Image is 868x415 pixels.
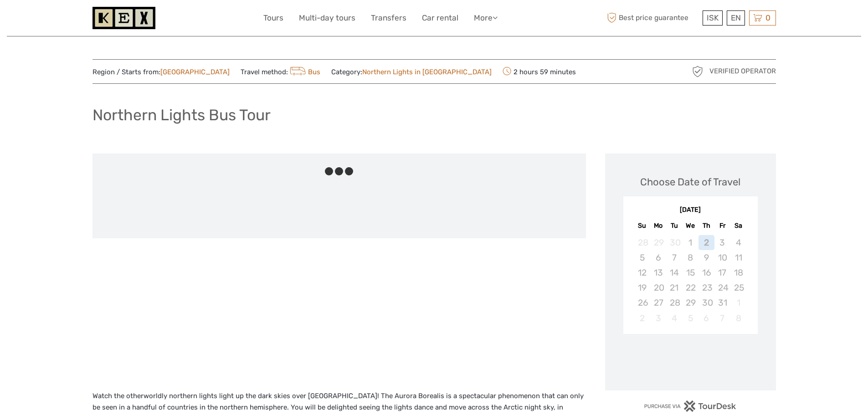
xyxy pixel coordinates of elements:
div: Not available Friday, October 10th, 2025 [714,250,730,265]
div: Not available Tuesday, October 21st, 2025 [666,280,682,295]
div: Not available Friday, October 17th, 2025 [714,265,730,280]
div: Not available Monday, September 29th, 2025 [650,235,666,250]
a: Bus [288,68,321,76]
div: Not available Friday, October 24th, 2025 [714,280,730,295]
a: More [474,11,498,25]
span: Category: [331,67,492,77]
div: Not available Thursday, October 9th, 2025 [699,250,714,265]
div: Mo [650,220,666,232]
img: 1261-44dab5bb-39f8-40da-b0c2-4d9fce00897c_logo_small.jpg [92,7,155,29]
img: PurchaseViaTourDesk.png [644,400,736,412]
div: Not available Thursday, October 2nd, 2025 [699,235,714,250]
span: 0 [764,13,772,22]
div: month 2025-10 [626,235,755,326]
div: Su [634,220,650,232]
div: Not available Saturday, October 18th, 2025 [730,265,746,280]
span: Verified Operator [709,67,776,76]
div: Not available Wednesday, October 8th, 2025 [682,250,698,265]
a: Multi-day tours [299,11,355,25]
div: Not available Wednesday, November 5th, 2025 [682,311,698,326]
span: Best price guarantee [605,10,700,26]
span: ISK [707,13,719,22]
div: Not available Wednesday, October 1st, 2025 [682,235,698,250]
div: Fr [714,220,730,232]
div: Not available Saturday, October 11th, 2025 [730,250,746,265]
div: Not available Wednesday, October 29th, 2025 [682,295,698,310]
div: Not available Tuesday, September 30th, 2025 [666,235,682,250]
a: Tours [263,11,283,25]
div: Loading... [688,358,693,364]
a: [GEOGRAPHIC_DATA] [160,68,230,76]
div: Not available Thursday, October 16th, 2025 [699,265,714,280]
div: Not available Thursday, October 23rd, 2025 [699,280,714,295]
div: Not available Monday, October 13th, 2025 [650,265,666,280]
div: EN [727,10,745,26]
div: Th [699,220,714,232]
div: Not available Friday, October 31st, 2025 [714,295,730,310]
div: Not available Sunday, November 2nd, 2025 [634,311,650,326]
div: Not available Tuesday, October 14th, 2025 [666,265,682,280]
div: Not available Tuesday, November 4th, 2025 [666,311,682,326]
div: Not available Wednesday, October 15th, 2025 [682,265,698,280]
span: Region / Starts from: [92,67,230,77]
div: Not available Saturday, November 1st, 2025 [730,295,746,310]
div: Not available Sunday, September 28th, 2025 [634,235,650,250]
div: Not available Monday, October 27th, 2025 [650,295,666,310]
div: Not available Saturday, October 4th, 2025 [730,235,746,250]
div: Not available Tuesday, October 28th, 2025 [666,295,682,310]
div: Not available Tuesday, October 7th, 2025 [666,250,682,265]
a: Transfers [371,11,406,25]
div: Not available Wednesday, October 22nd, 2025 [682,280,698,295]
div: Not available Sunday, October 26th, 2025 [634,295,650,310]
img: verified_operator_grey_128.png [690,64,705,79]
div: Not available Monday, October 20th, 2025 [650,280,666,295]
div: Not available Saturday, October 25th, 2025 [730,280,746,295]
div: Not available Sunday, October 5th, 2025 [634,250,650,265]
span: Travel method: [241,65,321,78]
div: Not available Saturday, November 8th, 2025 [730,311,746,326]
div: Not available Sunday, October 12th, 2025 [634,265,650,280]
div: Not available Sunday, October 19th, 2025 [634,280,650,295]
div: Choose Date of Travel [640,175,740,189]
span: 2 hours 59 minutes [503,65,576,78]
a: Northern Lights in [GEOGRAPHIC_DATA] [362,68,492,76]
div: Not available Thursday, October 30th, 2025 [699,295,714,310]
div: Not available Thursday, November 6th, 2025 [699,311,714,326]
div: Tu [666,220,682,232]
h1: Northern Lights Bus Tour [92,106,271,124]
div: Not available Monday, November 3rd, 2025 [650,311,666,326]
div: Not available Monday, October 6th, 2025 [650,250,666,265]
div: Sa [730,220,746,232]
a: Car rental [422,11,458,25]
div: Not available Friday, November 7th, 2025 [714,311,730,326]
div: Not available Friday, October 3rd, 2025 [714,235,730,250]
div: [DATE] [623,205,758,215]
div: We [682,220,698,232]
